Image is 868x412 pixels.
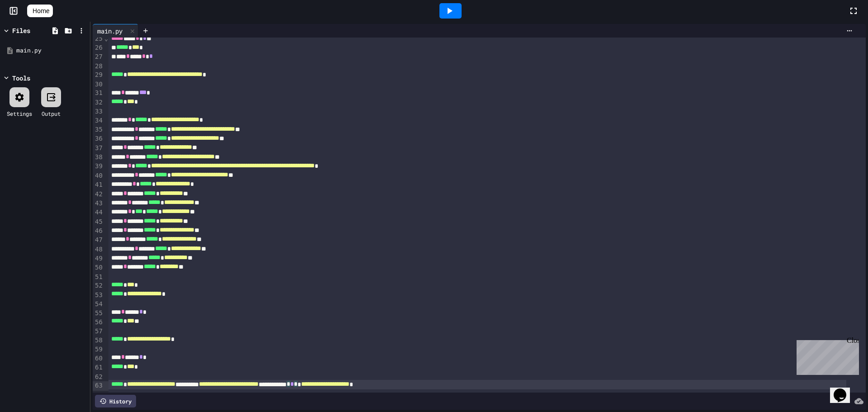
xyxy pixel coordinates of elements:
[93,300,104,309] div: 54
[93,354,104,363] div: 60
[93,80,104,89] div: 30
[93,89,104,98] div: 31
[93,107,104,116] div: 33
[93,208,104,217] div: 44
[33,6,49,15] span: Home
[104,35,108,42] span: Fold line
[93,227,104,236] div: 46
[93,345,104,354] div: 59
[93,373,104,382] div: 62
[12,73,30,83] div: Tools
[93,273,104,282] div: 51
[93,34,104,43] div: 25
[27,5,53,17] a: Home
[93,263,104,272] div: 50
[93,245,104,254] div: 48
[93,52,104,62] div: 27
[93,236,104,245] div: 47
[93,125,104,134] div: 35
[93,144,104,153] div: 37
[93,190,104,199] div: 42
[93,363,104,372] div: 61
[95,395,136,407] div: History
[93,318,104,327] div: 56
[93,309,104,318] div: 55
[93,254,104,263] div: 49
[93,281,104,290] div: 52
[93,336,104,345] div: 58
[93,199,104,208] div: 43
[93,327,104,336] div: 57
[93,71,104,80] div: 29
[16,46,87,55] div: main.py
[93,218,104,227] div: 45
[93,43,104,52] div: 26
[830,376,859,403] iframe: chat widget
[93,98,104,107] div: 32
[93,171,104,180] div: 40
[4,4,62,57] div: Chat with us now!Close
[93,116,104,125] div: 34
[42,109,61,118] div: Output
[93,162,104,171] div: 39
[12,26,30,35] div: Files
[93,381,104,390] div: 63
[793,336,859,375] iframe: chat widget
[93,291,104,300] div: 53
[93,24,138,38] div: main.py
[93,134,104,143] div: 36
[93,180,104,189] div: 41
[7,109,32,118] div: Settings
[93,62,104,71] div: 28
[93,153,104,162] div: 38
[93,26,127,36] div: main.py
